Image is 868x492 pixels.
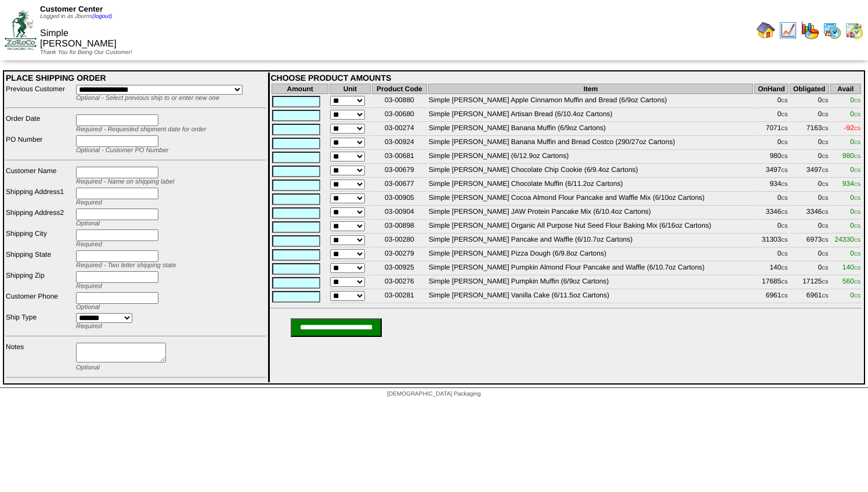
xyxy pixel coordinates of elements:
[779,21,797,39] img: line_graph.gif
[844,124,860,132] span: -92
[822,140,829,145] span: CS
[372,193,427,206] td: 03-00905
[372,123,427,136] td: 03-00274
[754,221,788,234] td: 0
[781,224,787,229] span: CS
[5,342,74,372] td: Notes
[790,193,829,206] td: 0
[372,221,427,234] td: 03-00898
[842,263,860,271] span: 140
[76,262,176,269] span: Required - Two letter shipping state
[754,235,788,247] td: 31303
[92,13,112,20] a: (logout)
[330,84,371,94] th: Unit
[40,28,117,49] span: Simple [PERSON_NAME]
[5,271,74,290] td: Shipping Zip
[757,21,775,39] img: home.gif
[822,182,829,187] span: CS
[754,165,788,178] td: 3497
[781,140,787,145] span: CS
[790,221,829,234] td: 0
[754,109,788,122] td: 0
[754,95,788,108] td: 0
[372,109,427,122] td: 03-00680
[790,137,829,150] td: 0
[854,224,860,229] span: CS
[428,221,754,234] td: Simple [PERSON_NAME] Organic All Purpose Nut Seed Flour Baking Mix (6/16oz Cartons)
[76,95,219,102] span: Optional - Select previous ship to or enter new one
[781,265,787,271] span: CS
[781,154,787,159] span: CS
[790,151,829,164] td: 0
[428,193,754,206] td: Simple [PERSON_NAME] Cocoa Almond Flour Pancake and Waffle Mix (6/10oz Cartons)
[76,147,169,154] span: Optional - Customer PO Number
[372,179,427,192] td: 03-00677
[822,224,829,229] span: CS
[6,73,266,82] div: PLACE SHIPPING ORDER
[781,126,787,131] span: CS
[854,238,860,243] span: CS
[754,193,788,206] td: 0
[854,279,860,285] span: CS
[76,220,100,227] span: Optional
[781,196,787,201] span: CS
[76,364,100,371] span: Optional
[428,249,754,261] td: Simple [PERSON_NAME] Pizza Dough (6/9.8oz Cartons)
[754,84,788,94] th: OnHand
[5,135,74,155] td: PO Number
[781,182,787,187] span: CS
[754,249,788,261] td: 0
[40,49,132,56] span: Thank You for Being Our Customer!
[801,21,819,39] img: graph.gif
[754,137,788,150] td: 0
[790,290,829,303] td: 6961
[854,265,860,271] span: CS
[854,126,860,131] span: CS
[790,95,829,108] td: 0
[790,207,829,220] td: 3346
[854,182,860,187] span: CS
[850,110,860,118] span: 0
[822,126,829,131] span: CS
[76,283,102,290] span: Required
[428,123,754,136] td: Simple [PERSON_NAME] Banana Muffin (6/9oz Cartons)
[428,207,754,220] td: Simple [PERSON_NAME] JAW Protein Pancake Mix (6/10.4oz Cartons)
[372,207,427,220] td: 03-00904
[850,138,860,146] span: 0
[822,168,829,173] span: CS
[372,249,427,261] td: 03-00279
[5,313,74,331] td: Ship Type
[428,290,754,303] td: Simple [PERSON_NAME] Vanilla Cake (6/11.5oz Cartons)
[790,263,829,275] td: 0
[781,112,787,117] span: CS
[372,84,427,94] th: Product Code
[754,290,788,303] td: 6961
[5,292,74,311] td: Customer Phone
[854,293,860,299] span: CS
[790,84,829,94] th: Obligated
[372,263,427,275] td: 03-00925
[76,126,206,133] span: Required - Requested shipment date for order
[754,123,788,136] td: 7071
[428,263,754,275] td: Simple [PERSON_NAME] Pumpkin Almond Flour Pancake and Waffle (6/10.7oz Cartons)
[854,98,860,103] span: CS
[822,252,829,257] span: CS
[372,290,427,303] td: 03-00281
[850,96,860,104] span: 0
[76,304,100,311] span: Optional
[76,323,102,330] span: Required
[76,199,102,206] span: Required
[5,229,74,249] td: Shipping City
[835,235,861,243] span: 24330
[428,84,754,94] th: Item
[822,112,829,117] span: CS
[850,249,860,257] span: 0
[372,235,427,247] td: 03-00280
[372,276,427,289] td: 03-00276
[790,276,829,289] td: 17125
[372,151,427,164] td: 03-00681
[850,193,860,202] span: 0
[854,252,860,257] span: CS
[830,84,861,94] th: Avail
[842,179,860,188] span: 934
